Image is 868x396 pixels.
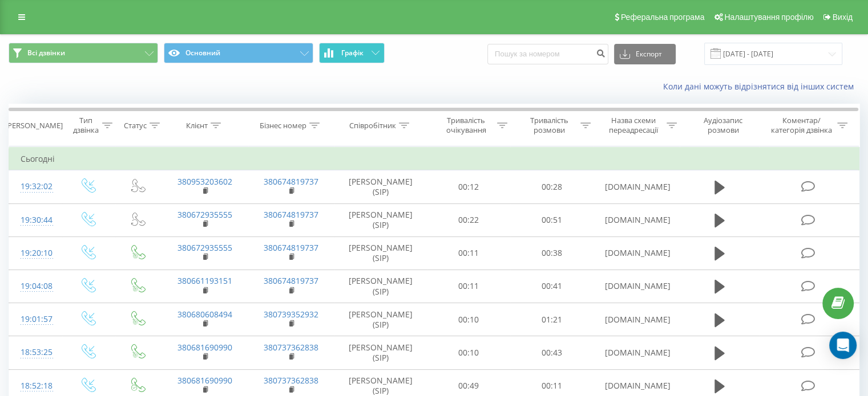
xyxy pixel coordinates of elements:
[21,175,51,198] div: 19:32:02
[427,236,510,270] td: 00:11
[427,336,510,369] td: 00:10
[319,43,385,63] button: Графік
[427,270,510,303] td: 00:11
[21,341,51,364] div: 18:53:25
[264,242,318,253] a: 380674819737
[593,303,679,336] td: [DOMAIN_NAME]
[833,13,853,22] span: Вихід
[177,242,232,253] a: 380672935555
[427,170,510,203] td: 00:12
[334,303,427,336] td: [PERSON_NAME] (SIP)
[724,13,813,22] span: Налаштування профілю
[264,309,318,320] a: 380739352932
[510,203,593,236] td: 00:51
[21,242,51,264] div: 19:20:10
[621,13,705,22] span: Реферальна програма
[264,176,318,187] a: 380674819737
[510,170,593,203] td: 00:28
[27,48,65,58] span: Всі дзвінки
[72,116,99,135] div: Тип дзвінка
[264,275,318,286] a: 380674819737
[186,121,208,130] div: Клієнт
[260,121,306,130] div: Бізнес номер
[264,375,318,386] a: 380737362838
[177,342,232,353] a: 380681690990
[593,170,679,203] td: [DOMAIN_NAME]
[177,375,232,386] a: 380681690990
[341,49,364,57] span: Графік
[438,116,495,135] div: Тривалість очікування
[593,236,679,270] td: [DOMAIN_NAME]
[334,203,427,236] td: [PERSON_NAME] (SIP)
[5,121,63,130] div: [PERSON_NAME]
[427,303,510,336] td: 00:10
[510,303,593,336] td: 01:21
[427,203,510,236] td: 00:22
[690,116,757,135] div: Аудіозапис розмови
[9,43,158,63] button: Всі дзвінки
[21,209,51,231] div: 19:30:44
[604,116,664,135] div: Назва схеми переадресації
[124,121,147,130] div: Статус
[510,236,593,270] td: 00:38
[593,336,679,369] td: [DOMAIN_NAME]
[177,309,232,320] a: 380680608494
[487,44,608,64] input: Пошук за номером
[164,43,313,63] button: Основний
[264,209,318,220] a: 380674819737
[768,116,834,135] div: Коментар/категорія дзвінка
[334,236,427,270] td: [PERSON_NAME] (SIP)
[593,203,679,236] td: [DOMAIN_NAME]
[593,270,679,303] td: [DOMAIN_NAME]
[663,81,859,92] a: Коли дані можуть відрізнятися вiд інших систем
[829,332,857,359] div: Open Intercom Messenger
[177,176,232,187] a: 380953203602
[21,275,51,297] div: 19:04:08
[510,270,593,303] td: 00:41
[510,336,593,369] td: 00:43
[349,121,396,130] div: Співробітник
[177,209,232,220] a: 380672935555
[334,336,427,369] td: [PERSON_NAME] (SIP)
[334,170,427,203] td: [PERSON_NAME] (SIP)
[334,270,427,303] td: [PERSON_NAME] (SIP)
[21,308,51,330] div: 19:01:57
[9,148,859,170] td: Сьогодні
[264,342,318,353] a: 380737362838
[177,275,232,286] a: 380661193151
[614,44,676,64] button: Експорт
[520,116,578,135] div: Тривалість розмови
